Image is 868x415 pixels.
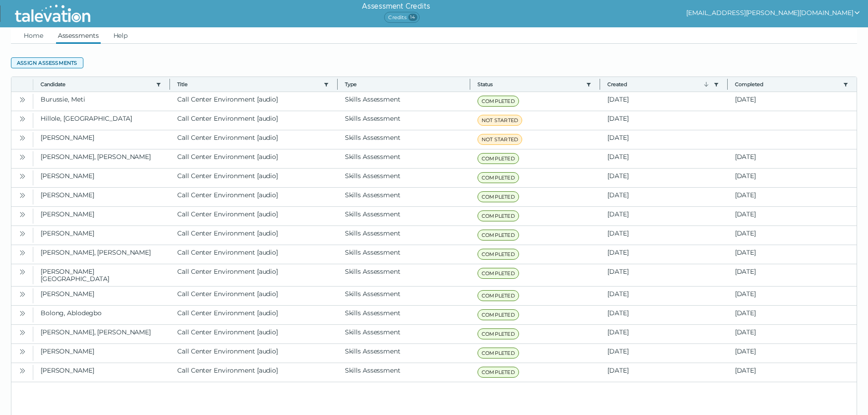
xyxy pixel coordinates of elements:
cds-icon: Open [19,268,26,276]
button: Completed [735,81,839,88]
cds-icon: Open [19,173,26,180]
clr-dg-cell: [DATE] [600,169,727,187]
a: Home [22,27,45,44]
clr-dg-cell: [DATE] [728,169,857,187]
clr-dg-cell: [PERSON_NAME] [33,188,170,206]
span: COMPLETED [478,96,519,107]
span: COMPLETED [478,153,519,164]
clr-dg-cell: Call Center Environment [audio] [170,111,337,130]
clr-dg-cell: [PERSON_NAME][GEOGRAPHIC_DATA] [33,264,170,286]
clr-dg-cell: Call Center Environment [audio] [170,169,337,187]
clr-dg-cell: Skills Assessment [338,363,470,382]
cds-icon: Open [19,134,26,142]
button: Open [17,132,28,143]
clr-dg-cell: [DATE] [600,188,727,206]
button: Open [17,209,28,220]
button: Open [17,151,28,162]
button: Column resize handle [724,74,730,94]
a: Help [112,27,130,44]
clr-dg-cell: Call Center Environment [audio] [170,130,337,149]
span: Type [345,81,462,88]
button: Created [607,81,709,88]
button: Column resize handle [597,74,603,94]
cds-icon: Open [19,211,26,218]
clr-dg-cell: [DATE] [728,363,857,382]
clr-dg-cell: Skills Assessment [338,169,470,187]
button: Column resize handle [167,74,173,94]
span: COMPLETED [478,210,519,221]
clr-dg-cell: [DATE] [728,226,857,245]
button: Open [17,365,28,376]
clr-dg-cell: Skills Assessment [338,306,470,324]
clr-dg-cell: [DATE] [600,287,727,305]
span: COMPLETED [478,309,519,320]
clr-dg-cell: [DATE] [600,111,727,130]
clr-dg-cell: [DATE] [600,130,727,149]
cds-icon: Open [19,348,26,355]
clr-dg-cell: [PERSON_NAME] [33,363,170,382]
button: Column resize handle [467,74,473,94]
clr-dg-cell: [DATE] [728,92,857,111]
cds-icon: Open [19,367,26,374]
button: Open [17,346,28,357]
span: NOT STARTED [478,115,522,126]
cds-icon: Open [19,154,26,161]
clr-dg-cell: [PERSON_NAME] [33,207,170,225]
clr-dg-cell: [DATE] [728,287,857,305]
clr-dg-cell: [DATE] [600,306,727,324]
button: Open [17,113,28,124]
span: COMPLETED [478,348,519,359]
clr-dg-cell: Bolong, Ablodegbo [33,306,170,324]
span: COMPLETED [478,290,519,301]
span: 14 [408,14,417,21]
button: Open [17,170,28,181]
clr-dg-cell: Call Center Environment [audio] [170,306,337,324]
cds-icon: Open [19,96,26,103]
clr-dg-cell: [DATE] [728,344,857,363]
clr-dg-cell: Skills Assessment [338,264,470,286]
clr-dg-cell: [DATE] [600,226,727,245]
clr-dg-cell: [DATE] [600,264,727,286]
clr-dg-cell: [PERSON_NAME] [33,287,170,305]
clr-dg-cell: [PERSON_NAME] [33,344,170,363]
clr-dg-cell: Hillole, [GEOGRAPHIC_DATA] [33,111,170,130]
cds-icon: Open [19,291,26,298]
clr-dg-cell: Skills Assessment [338,245,470,264]
cds-icon: Open [19,329,26,336]
cds-icon: Open [19,249,26,256]
button: Open [17,307,28,318]
clr-dg-cell: [DATE] [728,306,857,324]
clr-dg-cell: [DATE] [600,245,727,264]
button: Open [17,228,28,239]
clr-dg-cell: Skills Assessment [338,207,470,225]
clr-dg-cell: Call Center Environment [audio] [170,226,337,245]
clr-dg-cell: [PERSON_NAME], [PERSON_NAME] [33,325,170,343]
clr-dg-cell: Skills Assessment [338,188,470,206]
span: COMPLETED [478,328,519,339]
clr-dg-cell: [DATE] [728,264,857,286]
clr-dg-cell: Skills Assessment [338,226,470,245]
button: Open [17,266,28,277]
clr-dg-cell: [DATE] [728,188,857,206]
clr-dg-cell: [DATE] [600,92,727,111]
span: COMPLETED [478,191,519,202]
cds-icon: Open [19,230,26,237]
clr-dg-cell: [DATE] [728,207,857,225]
button: Candidate [41,81,152,88]
clr-dg-cell: Skills Assessment [338,130,470,149]
clr-dg-cell: [DATE] [728,149,857,168]
clr-dg-cell: [DATE] [600,344,727,363]
clr-dg-cell: Skills Assessment [338,111,470,130]
button: Open [17,288,28,299]
span: COMPLETED [478,367,519,378]
button: Title [177,81,319,88]
clr-dg-cell: [PERSON_NAME] [33,130,170,149]
cds-icon: Open [19,192,26,199]
cds-icon: Open [19,310,26,317]
button: Open [17,94,28,105]
clr-dg-cell: Call Center Environment [audio] [170,344,337,363]
clr-dg-cell: Call Center Environment [audio] [170,264,337,286]
a: Assessments [56,27,101,44]
clr-dg-cell: [PERSON_NAME] [33,226,170,245]
h6: Assessment Credits [362,1,430,12]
